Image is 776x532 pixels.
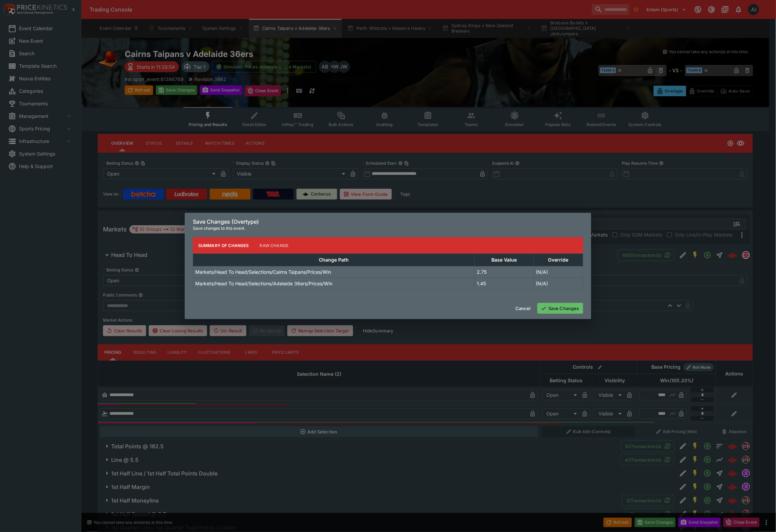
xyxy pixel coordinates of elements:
th: Override [534,254,583,266]
td: (N/A) [534,266,583,278]
p: Markets/Head To Head/Selections/Cairns Taipans/Prices/Win [195,268,331,275]
button: Raw Change [254,237,294,253]
td: 1.45 [474,278,534,289]
button: Cancel [511,303,535,314]
td: 2.75 [474,266,534,278]
h6: Save Changes (Overtype) [193,218,583,225]
td: (N/A) [534,278,583,289]
p: Markets/Head To Head/Selections/Adelaide 36ers/Prices/Win [195,280,332,287]
button: Summary of Changes [193,237,254,253]
p: Save changes to this event. [193,225,583,232]
button: Save Changes [537,303,583,314]
th: Change Path [193,254,475,266]
th: Base Value [474,254,534,266]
